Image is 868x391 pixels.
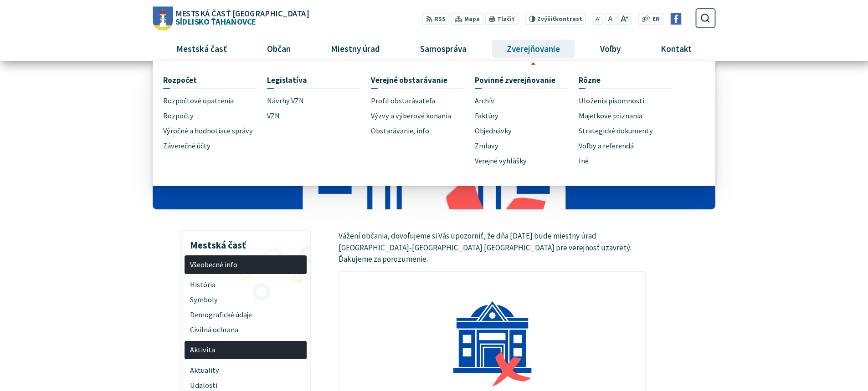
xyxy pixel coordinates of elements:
[657,36,695,61] span: Kontakt
[579,123,653,138] span: Strategické dokumenty
[475,123,512,138] span: Objednávky
[190,322,302,337] span: Civilná ochrana
[163,94,267,109] a: Rozpočtové opatrenia
[475,94,579,109] a: Archív
[159,36,243,61] a: Mestská časť
[267,108,371,123] a: VZN
[267,94,371,109] a: Návrhy VZN
[163,138,211,153] span: Záverečné účty
[579,153,683,168] a: Iné
[339,230,646,265] p: Vážení občania, dovoľujeme si Vás upozorniť, že dňa [DATE] bude miestny úrad [GEOGRAPHIC_DATA]-[G...
[485,13,518,25] button: Tlačiť
[579,138,683,153] a: Voľby a referendá
[250,36,307,61] a: Občan
[185,277,307,292] a: História
[579,94,644,109] span: Uloženia písomnosti
[190,363,302,378] span: Aktuality
[579,94,683,109] a: Uloženia písomnosti
[475,71,568,88] a: Povinné zverejňovanie
[371,123,475,138] a: Obstarávanie, info
[579,71,601,88] span: Rôzne
[579,108,642,123] span: Majetkové priznania
[404,36,483,61] a: Samospráva
[475,153,579,168] a: Verejné vyhlášky
[190,307,302,322] span: Demografické údaje
[190,343,302,358] span: Aktivita
[537,15,582,23] span: kontrast
[263,36,294,61] span: Občan
[652,15,660,24] span: EN
[185,322,307,337] a: Civilná ochrana
[371,71,447,88] span: Verejné obstarávanie
[617,13,631,25] button: Zväčšiť veľkosť písma
[371,94,435,109] span: Profil obstarávateľa
[185,292,307,307] a: Symboly
[475,108,498,123] span: Faktúry
[163,123,253,138] span: Výročné a hodnotiace správy
[584,36,637,61] a: Voľby
[371,108,451,123] span: Výzvy a výberové konania
[327,36,383,61] span: Miestny úrad
[267,71,307,88] span: Legislatíva
[451,13,483,25] a: Mapa
[185,233,307,252] h3: Mestská časť
[605,13,615,25] button: Nastaviť pôvodnú veľkosť písma
[475,94,494,109] span: Archív
[267,71,360,88] a: Legislatíva
[475,108,579,123] a: Faktúry
[490,36,577,61] a: Zverejňovanie
[497,15,514,23] span: Tlačiť
[163,71,197,88] span: Rozpočet
[579,108,683,123] a: Majetkové priznania
[579,153,589,168] span: Iné
[475,153,527,168] span: Verejné vyhlášky
[173,9,308,25] span: Sídlisko Ťahanovce
[422,13,449,25] a: RSS
[163,94,234,109] span: Rozpočtové opatrenia
[525,13,586,25] button: Zvýšiťkontrast
[267,94,304,109] span: Návrhy VZN
[190,292,302,307] span: Symboly
[593,13,604,25] button: Zmenšiť veľkosť písma
[185,307,307,322] a: Demografické údaje
[314,36,396,61] a: Miestny úrad
[185,341,307,360] a: Aktivita
[175,9,308,17] span: Mestská časť [GEOGRAPHIC_DATA]
[537,15,555,23] span: Zvýšiť
[650,15,663,24] a: EN
[371,94,475,109] a: Profil obstarávateľa
[475,138,498,153] span: Zmluvy
[190,257,302,272] span: Všeobecné info
[503,36,564,61] span: Zverejňovanie
[185,255,307,274] a: Všeobecné info
[475,123,579,138] a: Objednávky
[153,6,173,30] img: Prejsť na domovskú stránku
[163,71,257,88] a: Rozpočet
[644,36,709,61] a: Kontakt
[475,71,555,88] span: Povinné zverejňovanie
[579,123,683,138] a: Strategické dokumenty
[464,15,480,24] span: Mapa
[579,71,672,88] a: Rôzne
[173,36,230,61] span: Mestská časť
[163,108,267,123] a: Rozpočty
[185,363,307,378] a: Aktuality
[371,123,429,138] span: Obstarávanie, info
[163,138,267,153] a: Záverečné účty
[579,138,634,153] span: Voľby a referendá
[267,108,280,123] span: VZN
[670,13,682,25] img: Prejsť na Facebook stránku
[475,138,579,153] a: Zmluvy
[163,123,267,138] a: Výročné a hodnotiace správy
[416,36,470,61] span: Samospráva
[371,71,464,88] a: Verejné obstarávanie
[190,277,302,292] span: História
[597,36,624,61] span: Voľby
[163,108,194,123] span: Rozpočty
[434,15,446,24] span: RSS
[371,108,475,123] a: Výzvy a výberové konania
[153,6,308,30] a: Logo Sídlisko Ťahanovce, prejsť na domovskú stránku.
